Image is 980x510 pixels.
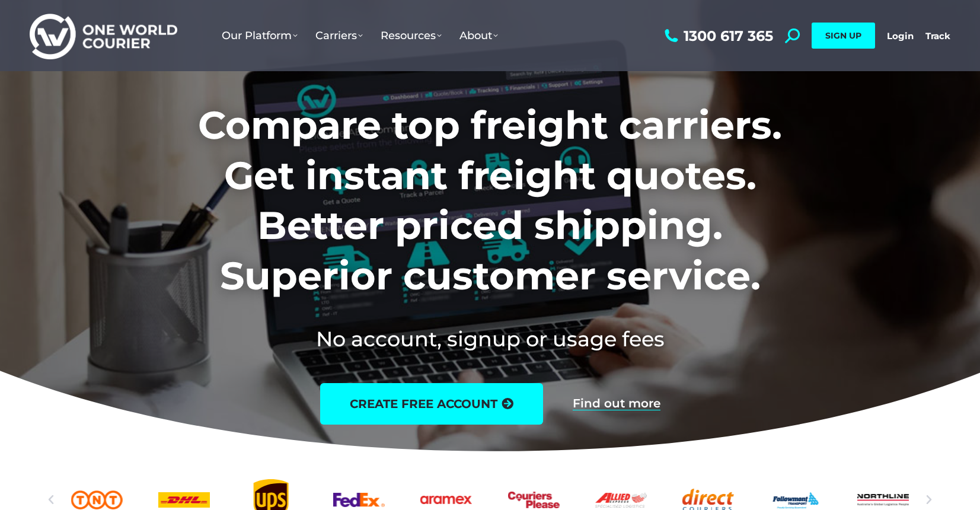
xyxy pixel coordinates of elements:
a: About [451,17,507,54]
img: One World Courier [30,12,177,60]
a: Track [925,30,950,42]
a: Login [887,30,914,42]
span: Our Platform [222,29,298,42]
a: Carriers [307,17,372,54]
a: Our Platform [213,17,307,54]
a: SIGN UP [812,23,875,49]
h2: No account, signup or usage fees [120,324,860,353]
a: create free account [320,383,543,425]
a: Resources [372,17,451,54]
span: Resources [381,29,442,42]
a: 1300 617 365 [662,28,773,43]
span: About [459,29,498,42]
a: Find out more [573,397,660,410]
span: Carriers [315,29,363,42]
h1: Compare top freight carriers. Get instant freight quotes. Better priced shipping. Superior custom... [120,100,860,301]
span: SIGN UP [825,30,861,41]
